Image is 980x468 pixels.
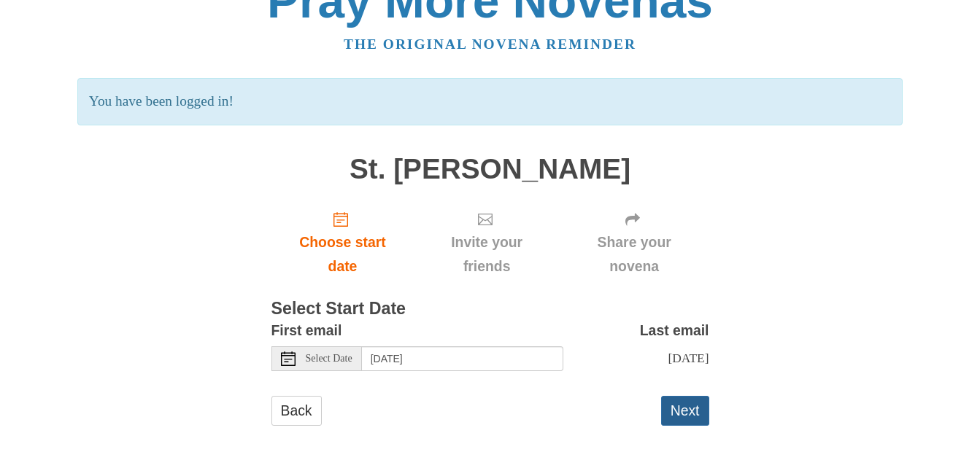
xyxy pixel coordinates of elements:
[271,300,709,319] h3: Select Start Date
[77,78,903,125] p: You have been logged in!
[640,319,709,343] label: Last email
[271,396,322,426] a: Back
[271,154,709,185] h1: St. [PERSON_NAME]
[661,396,709,426] button: Next
[428,230,544,278] span: Invite your friends
[344,36,636,52] a: The original novena reminder
[574,230,695,278] span: Share your novena
[414,199,559,286] div: Click "Next" to confirm your start date first.
[271,199,414,286] a: Choose start date
[306,354,352,364] span: Select Date
[560,199,709,286] div: Click "Next" to confirm your start date first.
[286,230,400,278] span: Choose start date
[668,351,709,365] span: [DATE]
[271,319,342,343] label: First email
